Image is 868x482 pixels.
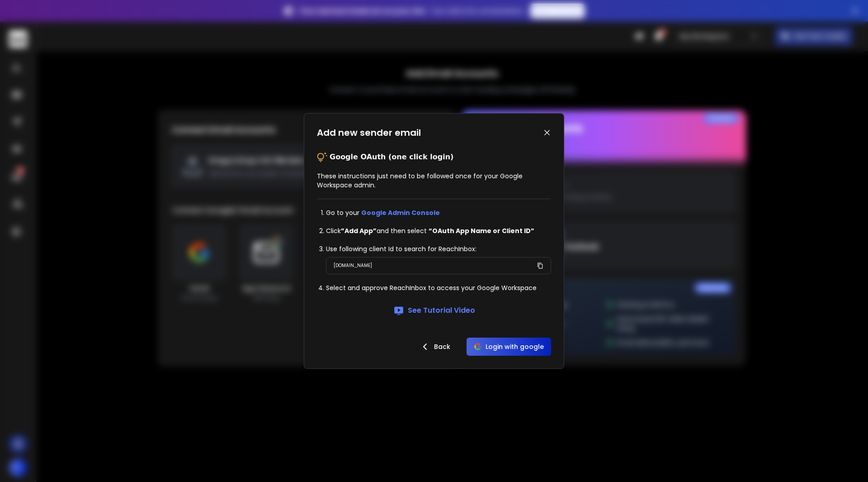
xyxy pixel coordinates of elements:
[326,208,551,217] li: Go to your
[326,283,551,292] li: Select and approve ReachInbox to access your Google Workspace
[429,226,534,235] strong: “OAuth App Name or Client ID”
[334,261,372,270] p: [DOMAIN_NAME]
[317,126,421,139] h1: Add new sender email
[341,226,377,235] strong: ”Add App”
[317,172,551,190] p: These instructions just need to be followed once for your Google Workspace admin.
[361,208,440,217] a: Google Admin Console
[412,338,458,356] button: Back
[467,338,551,356] button: Login with google
[317,152,328,162] img: tips
[326,226,551,235] li: Click and then select
[330,152,453,162] p: Google OAuth (one click login)
[326,244,551,253] li: Use following client Id to search for ReachInbox:
[393,305,475,316] a: See Tutorial Video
